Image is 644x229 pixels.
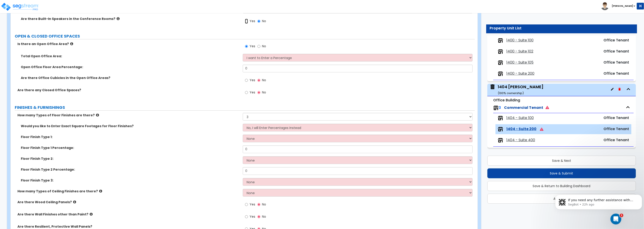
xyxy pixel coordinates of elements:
input: Yes [245,19,248,24]
span: 1400 - Suite 200 [506,71,534,76]
img: Profile image for Cherry [5,66,14,75]
span: Yes [250,19,255,23]
input: Yes [245,214,248,219]
img: Profile image for Cherry [5,49,14,58]
div: 1404 [PERSON_NAME] [498,84,543,95]
span: Thank you that information, [PERSON_NAME]! [PERSON_NAME] RE Cost Seg Solutions, LLC 614.620.9416 ... [16,133,211,137]
small: ( 100 % ownership) [498,91,524,95]
i: click for more info! [96,113,99,117]
label: Floor Finish Type 1 Percentage: [21,146,239,150]
div: [PERSON_NAME] [16,121,42,126]
button: Send us a message [21,127,70,136]
span: 1404 - Suite 400 [506,138,535,143]
div: Property Unit List [490,26,634,31]
label: Floor Finish Type 2: [21,156,239,161]
input: No [257,214,260,219]
span: 1404 - Suite 100 [506,115,534,121]
span: Office Tenant [603,38,629,43]
span: 👍 [16,100,20,103]
span: 1400 - Suite 102 [506,49,533,54]
input: Yes [245,44,248,49]
input: Yes [245,78,248,83]
span: Yes [250,44,255,48]
img: Profile image for Richard [5,116,14,125]
iframe: Intercom notifications message [553,185,644,217]
label: How many Types of Ceiling Finishes are there? [17,189,239,193]
input: Yes [245,202,248,207]
span: Of course! Please let us know your question below so we can get someone right on that. [15,33,156,36]
span: Office Tenant [603,115,629,120]
div: • [DATE] [28,87,40,92]
img: logo_pro_r.png [1,2,39,11]
span: Yes [250,78,255,82]
i: click for more info! [117,17,120,20]
img: avatar.png [601,2,609,10]
span: 1404 - Suite 200 [506,126,536,132]
img: tenants.png [498,49,503,54]
div: Cherry [16,71,27,75]
div: [PERSON_NAME] [16,138,42,142]
label: Would you like to Enter Exact Square Footages for Floor Finishes? [21,124,239,128]
i: click for more info! [99,189,102,193]
label: Open Office Floor Area Percentage: [21,65,239,69]
span: 1 [620,214,623,217]
span: Yes [250,202,255,207]
i: click for more info! [73,200,76,204]
label: FINISHES & FURNISHINGS [15,105,475,110]
label: How many Types of Floor Finishes are there? [17,113,239,117]
span: No [262,44,266,48]
input: No [257,19,260,24]
label: Floor Finish Type 3: [21,178,239,183]
span: No [262,19,266,23]
iframe: Intercom live chat [610,214,621,224]
span: if you'll share a pay app here, and annotate what you believe is serving what part, then I could ... [16,117,206,120]
span: Office Tenant [603,126,629,131]
button: Advanced [487,194,636,204]
span: 👍 [16,66,20,70]
button: Save & Submit [487,168,636,178]
span: 1400 - Suite 105 [506,60,533,65]
div: • 22h ago [33,37,48,42]
img: tenants.png [498,126,503,132]
button: Save & Next [487,156,636,166]
input: No [257,202,260,207]
label: Are there Built-In Speakers in the Conference Rooms? [21,17,239,21]
span: No [262,78,266,82]
img: tenants.png [498,38,503,43]
span: Hi [PERSON_NAME], you can use the Multi Family Residential Model for this. [16,50,136,53]
div: • [DATE] [28,104,40,109]
div: • [DATE] [43,138,56,142]
img: Cherry avatar [8,35,14,41]
div: Close [79,2,88,10]
div: Cherry [16,87,27,92]
button: Save & Return to Building Dashboard [487,181,636,191]
span: Office Tenant [603,60,629,65]
label: Floor Finish Type 2 Percentage: [21,167,239,172]
div: Cherry [16,104,27,109]
h1: Messages [34,2,58,10]
img: tenants.png [498,138,503,143]
img: tenants.png [498,115,503,121]
img: Richard avatar [5,35,10,41]
span: Yes [250,214,255,219]
span: 1404 Goodale [490,84,543,95]
span: 1400 - Suite 100 [506,38,533,43]
span: 3 [499,105,501,110]
label: Are there any Closed Office Spaces? [17,88,239,92]
label: Are there Wood Ceiling Panels? [17,200,239,204]
div: • [DATE] [28,54,40,59]
img: Profile image for Cherry [5,83,14,92]
label: Are there Office Cubicles in the Open Office Areas? [21,76,239,80]
label: Are there Wall Finishes other than Paint? [17,212,239,217]
label: OPEN & CLOSED OFFICE SPACES [15,33,475,39]
span: No [262,202,266,207]
div: • [DATE] [28,71,40,75]
span: Office Tenant [603,137,629,143]
span: Office Tenant [603,49,629,54]
input: No [257,78,260,83]
label: Is there an Open Office Area? [17,42,239,46]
